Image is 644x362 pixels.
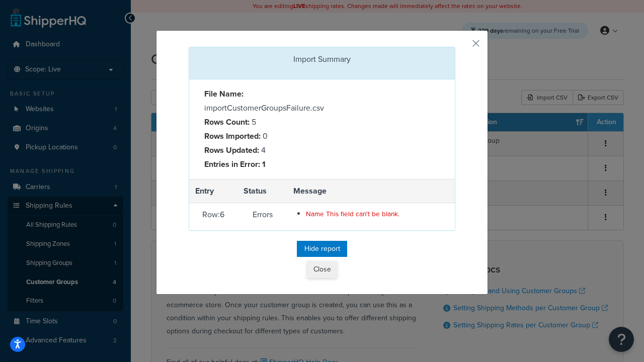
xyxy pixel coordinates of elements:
[197,55,447,64] h3: Import Summary
[189,203,237,230] td: Row: 6
[204,116,250,128] strong: Rows Count:
[307,261,337,278] button: Close
[204,88,244,100] strong: File Name:
[204,158,266,170] strong: Entries in Error: 1
[306,209,399,219] span: Name This field can't be blank.
[204,144,259,156] strong: Rows Updated:
[189,179,237,203] th: Entry
[237,203,287,230] td: Errors
[297,241,347,257] button: Hide report
[197,87,322,171] div: importCustomerGroupsFailure.csv 5 0 4
[237,179,287,203] th: Status
[204,130,261,142] strong: Rows Imported:
[287,179,455,203] th: Message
